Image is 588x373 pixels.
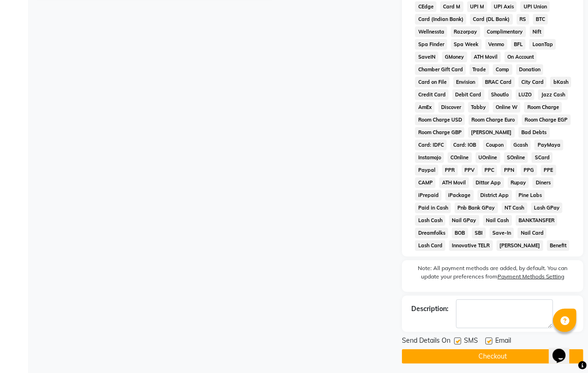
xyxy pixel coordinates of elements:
[497,240,543,251] span: [PERSON_NAME]
[482,77,515,88] span: BRAC Card
[451,27,480,37] span: Razorpay
[549,336,579,364] iframe: chat widget
[415,215,445,226] span: Lash Cash
[415,228,448,238] span: Dreamfolks
[469,115,518,125] span: Room Charge Euro
[438,102,464,113] span: Discover
[488,89,512,100] span: Shoutlo
[402,349,583,364] button: Checkout
[415,240,445,251] span: Lash Card
[504,152,528,163] span: SOnline
[467,1,487,12] span: UPI M
[411,264,574,285] label: Note: All payment methods are added, by default. You can update your preferences from
[538,89,568,100] span: Jazz Cash
[517,14,529,25] span: RS
[493,102,521,113] span: Online W
[468,127,515,138] span: [PERSON_NAME]
[468,102,489,113] span: Tabby
[547,240,570,251] span: Benefit
[532,152,553,163] span: SCard
[473,177,504,188] span: Dittor App
[533,177,553,188] span: Diners
[541,165,556,176] span: PPE
[445,190,474,201] span: iPackage
[415,52,438,62] span: SaveIN
[476,152,500,163] span: UOnline
[502,203,527,213] span: NT Cash
[472,228,486,238] span: SBI
[415,89,449,100] span: Credit Card
[455,203,498,213] span: Pnb Bank GPay
[411,304,449,314] div: Description:
[491,1,517,12] span: UPI Axis
[521,165,537,176] span: PPG
[516,64,544,75] span: Donation
[415,165,438,176] span: Paypal
[415,190,442,201] span: iPrepaid
[439,177,469,188] span: ATH Movil
[516,190,545,201] span: Pine Labs
[415,177,436,188] span: CAMP
[415,140,447,150] span: Card: IDFC
[464,336,478,347] span: SMS
[453,77,478,88] span: Envision
[442,165,458,176] span: PPR
[450,140,479,150] span: Card: IOB
[531,203,563,213] span: Lash GPay
[516,89,535,100] span: LUZO
[519,77,547,88] span: City Card
[449,215,479,226] span: Nail GPay
[452,228,468,238] span: BOB
[415,27,447,37] span: Wellnessta
[516,215,558,226] span: BANKTANSFER
[485,39,507,50] span: Venmo
[415,203,451,213] span: Paid in Cash
[470,64,489,75] span: Trade
[483,140,507,150] span: Coupon
[470,14,513,25] span: Card (DL Bank)
[415,77,450,88] span: Card on File
[529,39,556,50] span: LoanTap
[402,336,450,347] span: Send Details On
[483,215,512,226] span: Nail Cash
[471,52,501,62] span: ATH Movil
[415,115,465,125] span: Room Charge USD
[442,52,467,62] span: GMoney
[505,52,537,62] span: On Account
[415,102,435,113] span: AmEx
[518,228,546,238] span: Nail Card
[415,39,447,50] span: Spa Finder
[519,127,550,138] span: Bad Debts
[482,165,498,176] span: PPC
[534,140,563,150] span: PayMaya
[415,64,466,75] span: Chamber Gift Card
[415,1,436,12] span: CEdge
[440,1,463,12] span: Card M
[493,64,512,75] span: Comp
[490,228,514,238] span: Save-In
[511,39,526,50] span: BFL
[448,152,472,163] span: COnline
[498,272,564,281] label: Payment Methods Setting
[452,89,484,100] span: Debit Card
[524,102,562,113] span: Room Charge
[520,1,550,12] span: UPI Union
[550,77,571,88] span: bKash
[533,14,548,25] span: BTC
[449,240,493,251] span: Innovative TELR
[508,177,529,188] span: Rupay
[415,127,464,138] span: Room Charge GBP
[495,336,511,347] span: Email
[477,190,512,201] span: District App
[415,14,466,25] span: Card (Indian Bank)
[530,27,545,37] span: Nift
[451,39,482,50] span: Spa Week
[501,165,517,176] span: PPN
[511,140,531,150] span: Gcash
[522,115,571,125] span: Room Charge EGP
[415,152,444,163] span: Instamojo
[462,165,478,176] span: PPV
[484,27,526,37] span: Complimentary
